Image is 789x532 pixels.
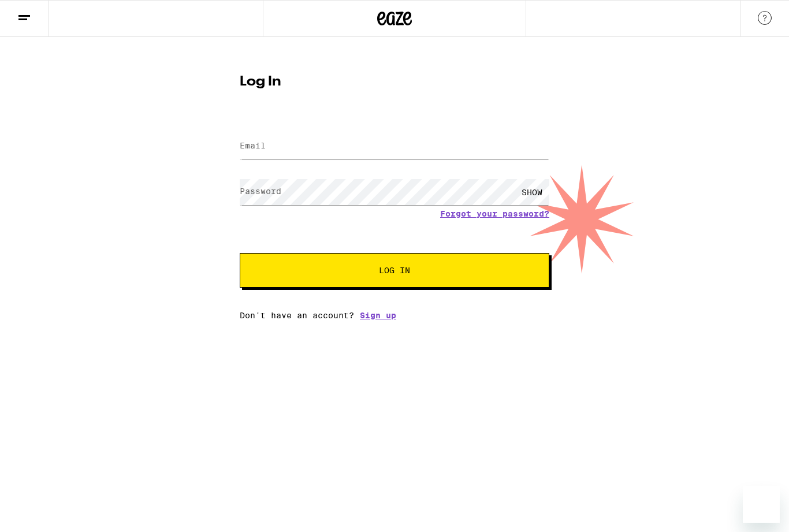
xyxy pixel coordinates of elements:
[240,75,549,89] h1: Log In
[240,311,549,320] div: Don't have an account?
[240,187,281,196] label: Password
[440,209,549,218] a: Forgot your password?
[379,266,410,274] span: Log In
[240,133,549,159] input: Email
[240,141,266,150] label: Email
[515,179,549,205] div: SHOW
[240,253,549,288] button: Log In
[743,486,780,523] iframe: Button to launch messaging window
[360,311,396,320] a: Sign up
